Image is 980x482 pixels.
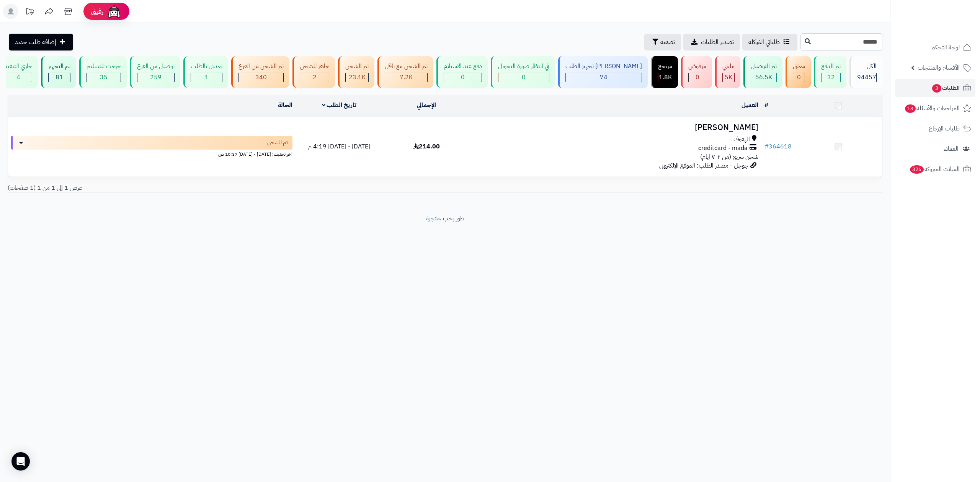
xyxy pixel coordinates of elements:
[784,56,812,88] a: معلق 0
[895,160,975,178] a: السلات المتروكة326
[895,38,975,57] a: لوحة التحكم
[895,79,975,97] a: الطلبات3
[848,56,884,88] a: الكل94457
[660,37,675,47] span: تصفية
[827,73,835,82] span: 32
[239,73,283,82] div: 340
[748,37,780,47] span: طلباتي المُوكلة
[723,73,734,82] div: 4957
[322,101,357,110] a: تاريخ الطلب
[722,62,735,71] div: ملغي
[238,62,284,71] div: تم الشحن من الفرع
[742,56,784,88] a: تم التوصيل 56.5K
[700,152,758,161] span: شحن سريع (من ٢-٧ ايام)
[435,56,489,88] a: دفع عند الاستلام 0
[498,73,549,82] div: 0
[725,73,732,82] span: 5K
[473,123,758,132] h3: [PERSON_NAME]
[929,123,960,134] span: طلبات الإرجاع
[150,73,162,82] span: 259
[400,73,413,82] span: 7.2K
[714,56,742,88] a: ملغي 5K
[821,62,841,71] div: تم الدفع
[461,73,465,82] span: 0
[489,56,557,88] a: في انتظار صورة التحويل 0
[417,101,436,110] a: الإجمالي
[696,73,699,82] span: 0
[649,56,679,88] a: مرتجع 1.8K
[182,56,230,88] a: تعديل بالطلب 1
[895,99,975,117] a: المراجعات والأسئلة13
[932,84,941,93] span: 3
[2,184,445,192] div: عرض 1 إلى 1 من 1 (1 صفحات)
[91,7,103,16] span: رفيق
[9,34,73,50] a: إضافة طلب جديد
[793,73,805,82] div: 0
[566,73,642,82] div: 74
[764,101,768,110] a: #
[733,135,750,144] span: الهفوف
[565,62,642,71] div: [PERSON_NAME] تجهيز الطلب
[106,4,122,19] img: ai-face.png
[931,83,960,93] span: الطلبات
[78,56,128,88] a: خرجت للتسليم 35
[857,73,876,82] span: 94457
[944,143,959,154] span: العملاء
[11,452,30,471] div: Open Intercom Messenger
[15,37,56,47] span: إضافة طلب جديد
[658,62,672,71] div: مرتجع
[659,73,672,82] span: 1.8K
[895,119,975,138] a: طلبات الإرجاع
[751,62,777,71] div: تم التوصيل
[100,73,108,82] span: 35
[255,73,267,82] span: 340
[426,214,440,223] a: متجرة
[689,73,706,82] div: 0
[230,56,291,88] a: تم الشحن من الفرع 340
[137,62,175,71] div: توصيل من الفرع
[336,56,376,88] a: تم الشحن 23.1K
[742,101,758,110] a: العميل
[822,73,840,82] div: 32
[751,73,776,82] div: 56502
[522,73,526,82] span: 0
[5,73,32,82] div: 4
[683,34,740,50] a: تصدير الطلبات
[658,73,672,82] div: 1806
[659,161,748,170] span: جوجل - مصدر الطلب: الموقع الإلكتروني
[376,56,435,88] a: تم الشحن مع ناقل 7.2K
[278,101,292,110] a: الحالة
[909,164,960,174] span: السلات المتروكة
[600,73,608,82] span: 74
[11,150,292,158] div: اخر تحديث: [DATE] - [DATE] 10:37 ص
[910,165,924,174] span: 326
[300,62,329,71] div: جاهز للشحن
[498,62,549,71] div: في انتظار صورة التحويل
[87,62,121,71] div: خرجت للتسليم
[191,73,222,82] div: 1
[793,62,805,71] div: معلق
[300,73,329,82] div: 2
[267,139,288,147] span: تم الشحن
[291,56,336,88] a: جاهز للشحن 2
[48,62,70,71] div: تم التجهيز
[895,140,975,158] a: العملاء
[413,142,440,151] span: 214.00
[644,34,681,50] button: تصفية
[701,37,734,47] span: تصدير الطلبات
[385,62,428,71] div: تم الشحن مع ناقل
[857,62,877,71] div: الكل
[385,73,427,82] div: 7223
[308,142,370,151] span: [DATE] - [DATE] 4:19 م
[797,73,801,82] span: 0
[742,34,797,50] a: طلباتي المُوكلة
[931,42,960,53] span: لوحة التحكم
[557,56,649,88] a: [PERSON_NAME] تجهيز الطلب 74
[137,73,174,82] div: 259
[905,104,916,113] span: 13
[764,142,769,151] span: #
[313,73,317,82] span: 2
[918,62,960,73] span: الأقسام والمنتجات
[812,56,848,88] a: تم الدفع 32
[49,73,70,82] div: 81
